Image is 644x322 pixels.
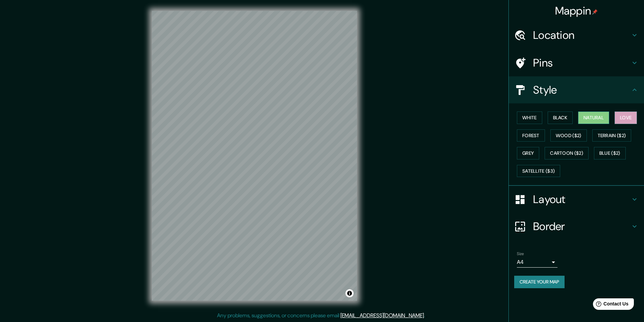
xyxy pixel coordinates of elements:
[533,28,630,42] h4: Location
[509,76,644,103] div: Style
[517,129,545,142] button: Forest
[340,312,424,319] a: [EMAIL_ADDRESS][DOMAIN_NAME]
[509,186,644,213] div: Layout
[555,4,598,18] h4: Mappin
[517,251,524,257] label: Size
[578,112,609,124] button: Natural
[615,112,637,124] button: Love
[509,49,644,76] div: Pins
[550,129,587,142] button: Wood ($2)
[545,147,589,159] button: Cartoon ($2)
[584,296,637,315] iframe: Help widget launcher
[594,147,626,159] button: Blue ($2)
[217,312,425,320] p: Any problems, suggestions, or concerns please email .
[592,9,598,15] img: pin-icon.png
[425,312,426,320] div: .
[592,129,631,142] button: Terrain ($2)
[514,276,565,288] button: Create your map
[152,11,357,301] canvas: Map
[517,165,560,177] button: Satellite ($3)
[345,289,354,297] button: Toggle attribution
[426,312,427,320] div: .
[533,56,630,70] h4: Pins
[517,112,542,124] button: White
[533,83,630,97] h4: Style
[533,220,630,233] h4: Border
[548,112,573,124] button: Black
[533,193,630,206] h4: Layout
[517,147,539,159] button: Grey
[509,22,644,49] div: Location
[509,213,644,240] div: Border
[517,257,557,268] div: A4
